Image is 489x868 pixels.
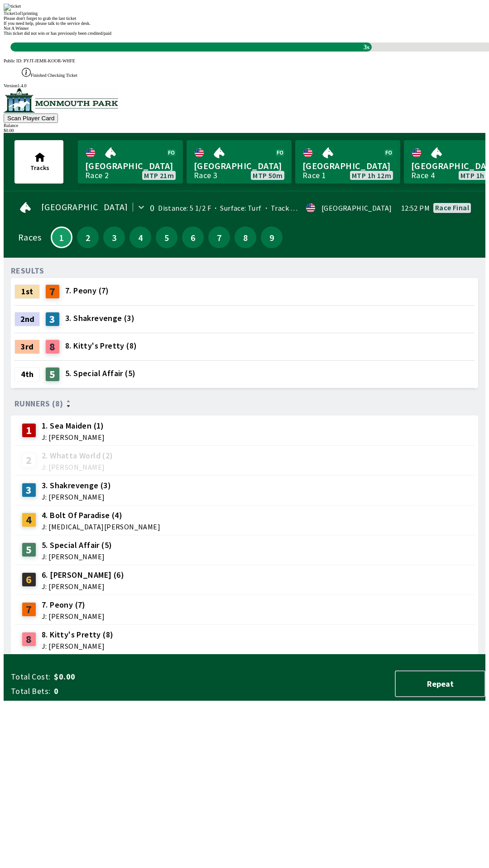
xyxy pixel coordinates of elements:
span: [GEOGRAPHIC_DATA] [194,160,284,172]
button: Scan Player Card [4,113,58,123]
span: 6. [PERSON_NAME] (6) [42,569,124,581]
span: MTP 50m [253,172,283,179]
span: 7 [211,234,228,241]
span: PYJT-JEMR-KOOR-WHFE [24,58,75,63]
span: Total Bets: [11,686,50,697]
span: Tracks [30,164,49,172]
span: J: [PERSON_NAME] [42,463,113,471]
div: RESULTS [11,267,44,274]
span: J: [PERSON_NAME] [42,434,105,441]
span: MTP 1h 12m [352,172,391,179]
span: Runners (8) [14,400,63,407]
span: Surface: Turf [211,203,262,212]
div: [GEOGRAPHIC_DATA] [321,204,392,212]
div: Race 1 [302,172,326,179]
div: 6 [22,572,36,587]
span: 1 [54,235,69,240]
span: 2 [79,234,96,241]
div: Not A Winner [4,26,485,31]
span: 0 [54,686,197,697]
span: Track Condition: Firm [262,203,341,212]
span: MTP 21m [144,172,174,179]
button: 4 [129,226,151,248]
span: 8. Kitty's Pretty (8) [65,340,137,352]
div: 1 [22,423,36,438]
div: 0 [150,204,154,212]
div: Race 2 [85,172,109,179]
div: 7 [45,284,60,299]
span: 7. Peony (7) [42,599,105,611]
div: 5 [22,542,36,557]
div: 3rd [14,340,40,354]
div: Version 1.4.0 [4,83,485,88]
div: Race final [435,204,469,211]
span: 3s [361,41,372,53]
button: 2 [77,226,99,248]
div: 5 [45,367,60,382]
div: 1st [14,284,40,299]
button: Repeat [395,670,485,697]
span: [GEOGRAPHIC_DATA] [41,203,128,211]
span: This ticket did not win or has previously been credited/paid [4,31,111,36]
div: 4 [22,513,36,527]
span: J: [PERSON_NAME] [42,583,124,590]
button: Tracks [14,140,63,184]
span: $0.00 [54,671,197,682]
img: ticket [4,4,21,11]
button: 5 [156,226,177,248]
a: [GEOGRAPHIC_DATA]Race 1MTP 1h 12m [295,140,400,184]
div: $ 0.00 [4,128,485,133]
span: [GEOGRAPHIC_DATA] [85,160,176,172]
span: Finished Checking Ticket [31,73,77,78]
span: 3. Shakrevenge (3) [65,312,134,324]
span: 4 [132,234,149,241]
a: [GEOGRAPHIC_DATA]Race 3MTP 50m [187,140,292,184]
div: 2nd [14,312,40,326]
span: 5 [158,234,175,241]
div: 8 [22,632,36,646]
div: Public ID: [4,58,485,63]
button: 1 [51,226,72,248]
div: Race 4 [411,172,435,179]
span: 1. Sea Maiden (1) [42,420,105,432]
span: J: [PERSON_NAME] [42,493,111,500]
div: Please don't forget to grab the last ticket [4,16,485,21]
span: Repeat [403,679,477,689]
span: 8 [237,234,254,241]
a: [GEOGRAPHIC_DATA]Race 2MTP 21m [78,140,183,184]
div: 8 [45,340,60,354]
span: 8. Kitty's Pretty (8) [42,629,113,641]
div: 3 [45,312,60,326]
span: 3 [105,234,123,241]
span: Distance: 5 1/2 F [158,203,211,212]
img: venue logo [4,88,118,113]
span: 5. Special Affair (5) [42,539,112,551]
span: 12:52 PM [401,204,430,212]
span: 6 [184,234,201,241]
span: 4. Bolt Of Paradise (4) [42,509,160,521]
span: [GEOGRAPHIC_DATA] [302,160,393,172]
span: J: [PERSON_NAME] [42,642,113,650]
span: 9 [263,234,280,241]
button: 7 [208,226,230,248]
div: 3 [22,483,36,497]
span: 5. Special Affair (5) [65,368,135,379]
span: J: [PERSON_NAME] [42,613,105,620]
div: 4th [14,367,40,382]
span: J: [PERSON_NAME] [42,553,112,560]
button: 6 [182,226,204,248]
span: If you need help, please talk to the service desk. [4,21,91,26]
span: 3. Shakrevenge (3) [42,480,111,491]
div: Race 3 [194,172,217,179]
div: Runners (8) [14,399,475,408]
button: 9 [261,226,283,248]
div: Races [18,234,41,241]
button: 3 [103,226,125,248]
div: Balance [4,123,485,128]
button: 8 [235,226,256,248]
div: Ticket 1 of 1 printing [4,11,485,16]
span: Total Cost: [11,671,50,682]
span: J: [MEDICAL_DATA][PERSON_NAME] [42,523,160,530]
div: 7 [22,602,36,617]
div: 2 [22,453,36,467]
